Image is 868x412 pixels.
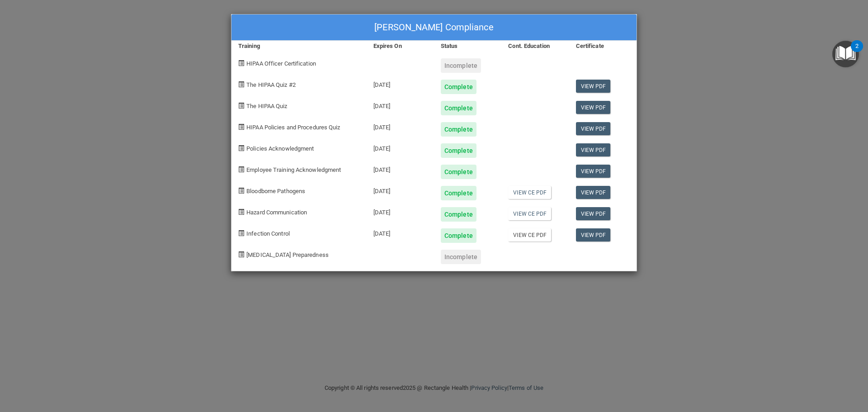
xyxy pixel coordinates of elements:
span: Infection Control [246,230,290,237]
div: [DATE] [367,179,434,200]
a: View PDF [576,143,611,156]
div: 2 [855,46,859,58]
a: View PDF [576,186,611,199]
span: Employee Training Acknowledgment [246,166,341,173]
div: Complete [441,186,476,200]
div: [DATE] [367,137,434,158]
span: HIPAA Policies and Procedures Quiz [246,124,340,131]
div: Complete [441,228,476,243]
div: [DATE] [367,115,434,137]
div: Complete [441,101,476,115]
div: Incomplete [441,58,481,73]
div: Complete [441,207,476,222]
span: Policies Acknowledgment [246,145,314,152]
span: Bloodborne Pathogens [246,188,305,194]
div: [PERSON_NAME] Compliance [231,14,637,41]
a: View PDF [576,207,611,220]
div: [DATE] [367,73,434,94]
span: HIPAA Officer Certification [246,60,316,67]
div: Complete [441,122,476,137]
div: [DATE] [367,222,434,243]
button: Open Resource Center, 2 new notifications [832,41,859,67]
div: Training [231,41,367,52]
div: Complete [441,80,476,94]
span: [MEDICAL_DATA] Preparedness [246,251,329,258]
a: View CE PDF [508,207,551,220]
span: The HIPAA Quiz [246,103,287,109]
div: Incomplete [441,250,481,264]
span: The HIPAA Quiz #2 [246,81,296,88]
a: View CE PDF [508,228,551,242]
a: View PDF [576,122,611,135]
div: Status [434,41,501,52]
span: Hazard Communication [246,209,307,216]
a: View PDF [576,165,611,178]
div: Complete [441,143,476,158]
div: Expires On [367,41,434,52]
div: [DATE] [367,158,434,179]
a: View PDF [576,101,611,114]
div: Certificate [569,41,637,52]
div: Complete [441,165,476,179]
a: View PDF [576,80,611,93]
a: View CE PDF [508,186,551,199]
a: View PDF [576,228,611,242]
div: Cont. Education [501,41,569,52]
div: [DATE] [367,94,434,115]
div: [DATE] [367,200,434,222]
